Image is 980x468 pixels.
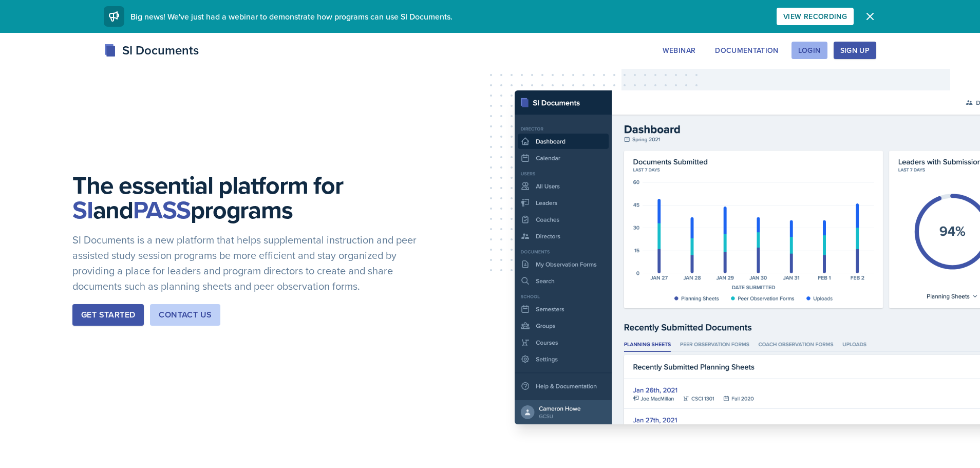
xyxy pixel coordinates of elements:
[777,8,854,25] button: View Recording
[72,304,144,326] button: Get Started
[783,12,847,21] div: View Recording
[81,309,135,321] div: Get Started
[798,46,821,54] div: Login
[708,42,785,59] button: Documentation
[150,304,220,326] button: Contact Us
[840,46,870,54] div: Sign Up
[663,46,695,54] div: Webinar
[130,11,453,22] span: Big news! We've just had a webinar to demonstrate how programs can use SI Documents.
[159,309,212,321] div: Contact Us
[656,42,702,59] button: Webinar
[791,42,827,59] button: Login
[715,46,779,54] div: Documentation
[104,41,199,60] div: SI Documents
[834,42,876,59] button: Sign Up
